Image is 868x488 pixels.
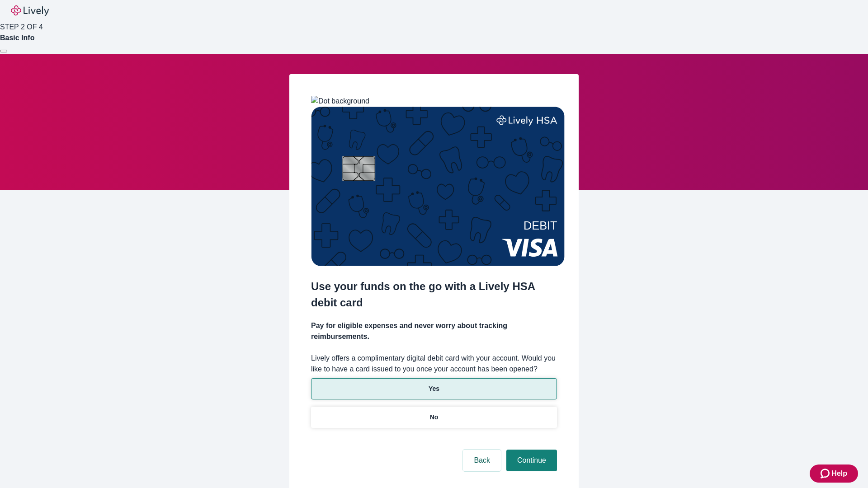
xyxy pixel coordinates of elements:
[506,450,557,471] button: Continue
[311,107,565,266] img: Debit card
[831,468,847,479] span: Help
[311,353,557,375] label: Lively offers a complimentary digital debit card with your account. Would you like to have a card...
[311,320,557,342] h4: Pay for eligible expenses and never worry about tracking reimbursements.
[311,96,369,107] img: Dot background
[429,384,439,394] p: Yes
[311,378,557,399] button: Yes
[430,413,439,422] p: No
[11,5,49,16] img: Lively
[463,450,501,471] button: Back
[311,407,557,428] button: No
[810,465,858,483] button: Zendesk support iconHelp
[311,278,557,311] h2: Use your funds on the go with a Lively HSA debit card
[821,468,831,479] svg: Zendesk support icon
